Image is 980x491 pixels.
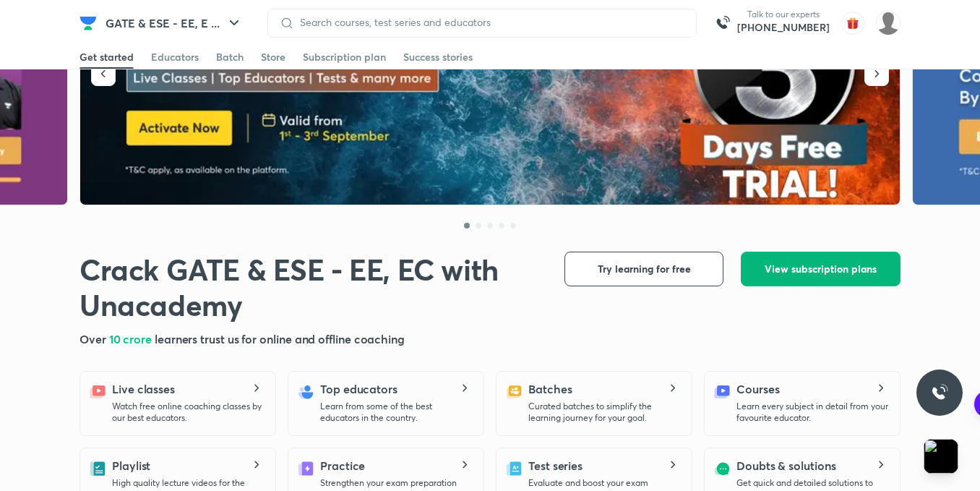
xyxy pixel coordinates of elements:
h5: Test series [528,457,583,474]
a: [PHONE_NUMBER] [737,20,830,35]
input: Search courses, test series and educators [294,17,684,28]
span: learners trust us for online and offline coaching [155,331,405,346]
h5: Batches [528,380,572,398]
a: Get started [79,46,134,69]
span: 10 crore [109,331,155,346]
button: Try learning for free [564,252,723,286]
img: ttu [931,384,948,401]
a: Subscription plan [303,46,386,69]
div: Get started [79,50,134,64]
span: Try learning for free [598,262,691,276]
span: Over [79,331,109,346]
p: Learn from some of the best educators in the country. [320,401,472,424]
div: Success stories [403,50,473,64]
a: Store [261,46,285,69]
h5: Playlist [112,457,150,474]
div: Subscription plan [303,50,386,64]
h5: Live classes [112,380,175,398]
h5: Top educators [320,380,397,398]
div: Store [261,50,285,64]
a: Batch [216,46,244,69]
h5: Doubts & solutions [736,457,836,474]
img: avatar [841,12,864,35]
img: Company Logo [79,14,97,32]
button: View subscription plans [741,252,901,286]
h1: Crack GATE & ESE - EE, EC with Unacademy [79,252,541,323]
p: Curated batches to simplify the learning journey for your goal. [528,401,680,424]
h5: Practice [320,457,365,474]
div: Educators [151,50,199,64]
img: JAYJEET TUDU [876,11,901,35]
p: Watch free online coaching classes by our best educators. [112,401,264,424]
h5: Courses [736,380,779,398]
img: call-us [708,9,737,38]
button: GATE & ESE - EE, E ... [97,9,252,38]
p: Talk to our experts [737,9,830,20]
div: Batch [216,50,244,64]
span: View subscription plans [765,262,877,276]
p: Learn every subject in detail from your favourite educator. [736,401,888,424]
a: Educators [151,46,199,69]
a: Success stories [403,46,473,69]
